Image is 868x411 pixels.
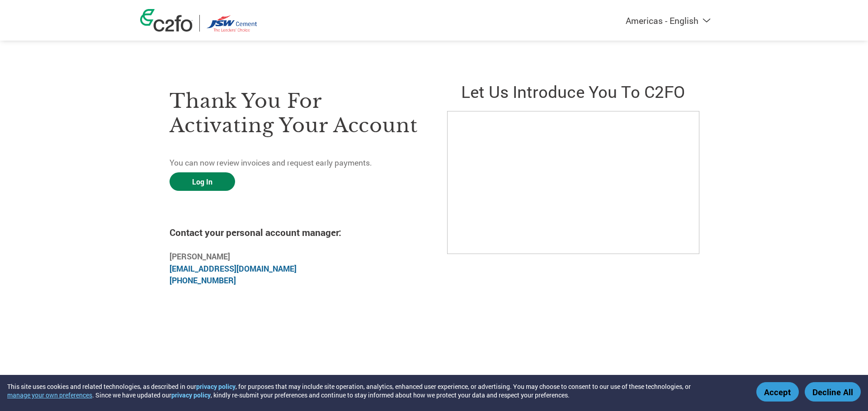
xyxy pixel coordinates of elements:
[756,382,799,402] button: Accept
[170,275,236,286] a: [PHONE_NUMBER]
[447,111,699,254] iframe: C2FO Introduction Video
[170,263,297,274] a: [EMAIL_ADDRESS][DOMAIN_NAME]
[447,80,698,102] h2: Let us introduce you to C2FO
[805,382,861,402] button: Decline All
[170,226,421,239] h4: Contact your personal account manager:
[140,9,193,32] img: c2fo logo
[170,251,230,262] b: [PERSON_NAME]
[170,89,421,138] h3: Thank you for activating your account
[7,391,92,399] button: manage your own preferences
[170,157,421,169] p: You can now review invoices and request early payments.
[171,391,211,399] a: privacy policy
[7,382,743,399] div: This site uses cookies and related technologies, as described in our , for purposes that may incl...
[196,382,236,391] a: privacy policy
[207,15,257,32] img: JSW Cement
[170,172,235,191] a: Log In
